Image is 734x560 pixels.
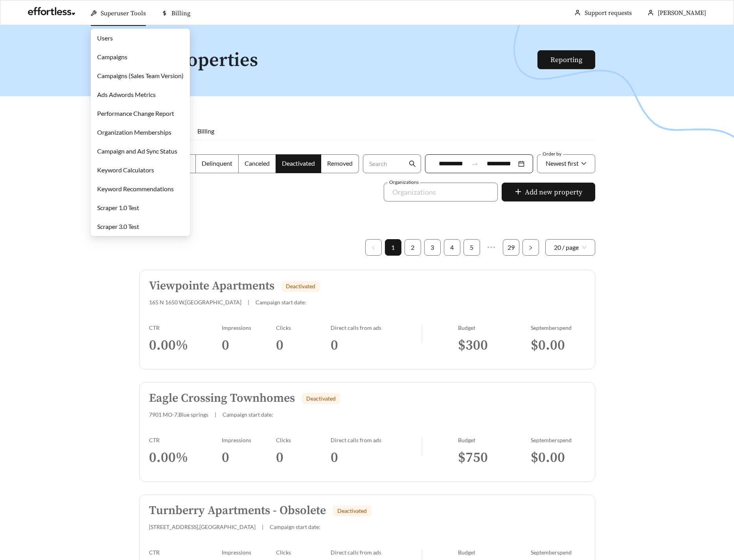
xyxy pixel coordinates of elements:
a: Campaign and Ad Sync Status [97,147,177,155]
div: September spend [531,549,585,556]
li: Next Page [522,239,539,256]
span: Add new property [525,187,582,198]
span: left [371,245,376,250]
a: Campaigns [97,53,127,60]
h3: 0 [276,337,331,354]
h5: Turnberry Apartments - Obsolete [149,504,326,517]
a: 1 [385,240,401,255]
div: Impressions [222,437,276,443]
img: line [421,437,422,456]
span: [STREET_ADDRESS] , [GEOGRAPHIC_DATA] [149,523,256,530]
span: search [409,160,416,167]
span: to [471,160,478,167]
div: CTR [149,324,222,331]
div: Impressions [222,324,276,331]
li: 1 [385,239,401,256]
div: Clicks [276,437,331,443]
span: 7901 MO-7 , Blue springs [149,411,208,418]
a: 29 [503,240,519,255]
a: Support requests [585,9,632,17]
li: 29 [503,239,519,256]
li: 2 [405,239,421,256]
span: Deactivated [306,395,336,402]
h3: 0 [276,449,331,467]
div: September spend [531,324,585,331]
div: Page Size [545,239,595,256]
span: Newest first [546,159,579,167]
span: swap-right [471,160,478,167]
span: Superuser Tools [101,9,146,17]
h1: All Properties [139,50,538,71]
div: September spend [531,437,585,443]
a: 2 [405,240,421,255]
h3: 0 [331,449,421,467]
span: Campaign start date: [223,411,273,418]
span: right [528,245,533,250]
div: Direct calls from ads [331,549,421,556]
span: ••• [483,239,500,256]
h5: Eagle Crossing Townhomes [149,392,295,405]
div: Clicks [276,549,331,556]
span: Campaign start date: [270,523,320,530]
button: Reporting [537,50,595,69]
span: Deactivated [286,283,315,289]
span: 20 / page [554,240,587,255]
span: 165 N 1650 W , [GEOGRAPHIC_DATA] [149,299,241,306]
span: Delinquent [202,159,232,167]
div: Direct calls from ads [331,437,421,443]
div: Impressions [222,549,276,556]
h3: 0 [222,449,276,467]
button: left [365,239,382,256]
a: Viewpointe ApartmentsDeactivated165 N 1650 W,[GEOGRAPHIC_DATA]|Campaign start date:CTR0.00%Impres... [139,270,595,370]
h5: Viewpointe Apartments [149,280,274,293]
a: Scraper 3.0 Test [97,223,139,230]
a: Reporting [550,55,582,64]
span: [PERSON_NAME] [658,9,706,17]
div: Direct calls from ads [331,324,421,331]
h3: $ 0.00 [531,449,585,467]
a: Organization Memberships [97,128,171,136]
span: Billing [197,127,214,135]
li: 3 [424,239,441,256]
a: Keyword Calculators [97,166,154,174]
h3: 0.00 % [149,449,222,467]
span: Deactivated [282,159,315,167]
h3: $ 300 [458,337,531,354]
span: Billing [171,9,190,17]
a: Keyword Recommendations [97,185,174,192]
button: plusAdd new property [502,183,595,201]
a: Ads Adwords Metrics [97,91,156,98]
div: Clicks [276,324,331,331]
a: 4 [444,240,460,255]
a: Campaigns (Sales Team Version) [97,72,184,79]
span: | [248,299,249,306]
h3: 0 [331,337,421,354]
a: Scraper 1.0 Test [97,204,139,211]
div: CTR [149,437,222,443]
span: Campaign start date: [256,299,306,306]
span: | [262,523,263,530]
li: 4 [444,239,460,256]
img: line [421,324,422,343]
h3: $ 0.00 [531,337,585,354]
span: Canceled [245,159,270,167]
li: 5 [464,239,480,256]
a: 5 [464,240,480,255]
div: CTR [149,549,222,556]
span: | [215,411,216,418]
h3: $ 750 [458,449,531,467]
button: right [522,239,539,256]
h3: 0.00 % [149,337,222,354]
a: Users [97,34,113,42]
span: plus [515,188,522,197]
a: 3 [425,240,440,255]
li: Next 5 Pages [483,239,500,256]
h3: 0 [222,337,276,354]
a: Eagle Crossing TownhomesDeactivated7901 MO-7,Blue springs|Campaign start date:CTR0.00%Impressions... [139,382,595,482]
a: Performance Change Report [97,110,174,117]
div: Budget [458,437,531,443]
div: Budget [458,549,531,556]
span: Deactivated [337,507,367,514]
li: Previous Page [365,239,382,256]
div: Budget [458,324,531,331]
